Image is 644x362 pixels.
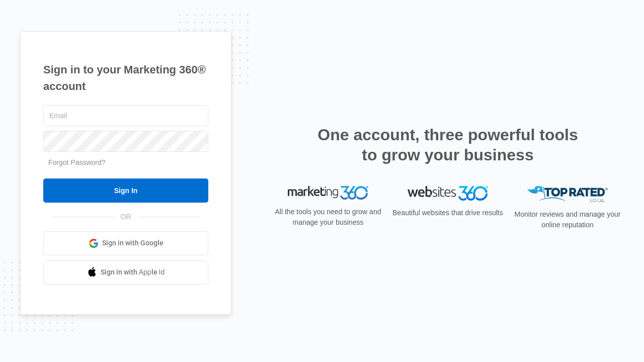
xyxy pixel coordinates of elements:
[102,238,164,248] span: Sign in with Google
[288,186,368,200] img: Marketing 360
[408,186,488,201] img: Websites 360
[43,231,208,255] a: Sign in with Google
[43,105,208,126] input: Email
[272,207,384,228] p: All the tools you need to grow and manage your business
[314,125,581,165] h2: One account, three powerful tools to grow your business
[101,267,165,278] span: Sign in with Apple Id
[114,212,138,222] span: OR
[511,209,624,230] p: Monitor reviews and manage your online reputation
[391,208,504,218] p: Beautiful websites that drive results
[43,260,208,285] a: Sign in with Apple Id
[43,178,208,203] input: Sign In
[527,186,608,203] img: Top Rated Local
[48,158,106,166] a: Forgot Password?
[43,61,208,95] h1: Sign in to your Marketing 360® account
